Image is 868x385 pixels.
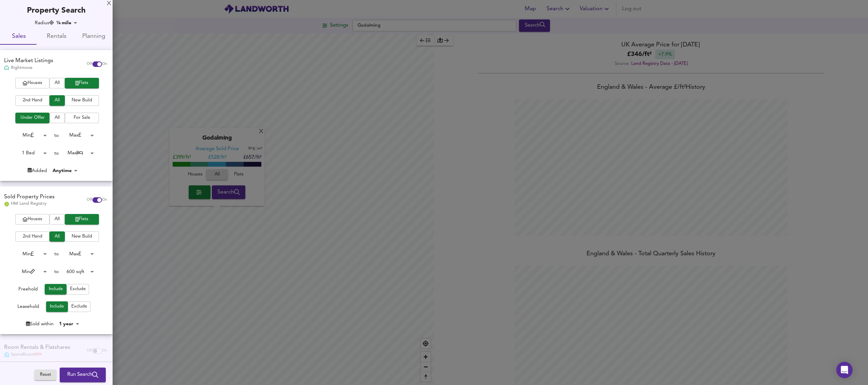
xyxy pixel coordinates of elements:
span: Off [87,197,92,203]
div: 600 sqft [59,267,96,277]
button: New Build [65,95,99,106]
button: Include [46,301,68,312]
button: All [49,231,65,242]
button: All [49,78,65,88]
div: Leasehold [17,303,39,312]
div: HM Land Registry [4,201,55,207]
span: Reset [38,371,53,379]
span: Planning [79,31,108,42]
button: Include [45,284,67,295]
span: On [102,197,107,203]
span: Houses [19,215,46,223]
div: to [54,268,59,275]
button: All [49,95,65,106]
div: Min [12,249,49,259]
span: Houses [19,79,46,87]
img: Rightmove [4,65,9,71]
div: Sold Property Prices [4,193,55,201]
button: Houses [15,214,49,225]
span: Run Search [67,371,98,380]
div: to [54,251,59,257]
div: Max [59,249,96,259]
button: For Sale [65,113,99,123]
span: Exclude [70,285,86,293]
div: X [107,1,111,6]
span: 2nd Hand [19,233,46,241]
button: Run Search [60,368,106,382]
div: Radius [35,19,54,26]
button: 2nd Hand [15,231,49,242]
button: New Build [65,231,99,242]
span: All [53,79,61,87]
span: Rentals [42,31,71,42]
span: All [53,233,61,241]
div: Anytime [50,167,80,174]
span: 2nd Hand [19,97,46,104]
div: 1 year [57,320,82,327]
span: New Build [68,97,96,104]
span: Include [48,285,63,293]
span: Off [87,61,92,67]
button: Flats [65,78,99,88]
button: Under Offer [15,113,49,123]
div: Open Intercom Messenger [836,362,853,378]
span: Flats [68,79,96,87]
button: Exclude [68,301,90,312]
div: to [54,132,59,139]
button: 2nd Hand [15,95,49,106]
span: For Sale [68,114,96,122]
span: Sales [4,31,33,42]
div: ¼ mile [54,19,79,26]
div: Sold within [26,320,54,327]
span: All [53,114,61,122]
button: All [49,214,65,225]
button: Reset [34,370,56,381]
div: Rightmove [4,65,53,71]
div: Max [59,130,96,141]
span: Under Offer [19,114,46,122]
img: Land Registry [4,202,9,206]
span: Flats [68,215,96,223]
div: Freehold [18,286,38,295]
button: Houses [15,78,49,88]
span: On [102,61,107,67]
span: Exclude [71,303,87,311]
div: Max [59,148,96,158]
span: All [53,215,61,223]
span: Include [49,303,64,311]
span: New Build [68,233,96,241]
button: Exclude [67,284,89,295]
div: Added [28,167,47,174]
div: Min [12,267,49,277]
div: to [54,150,59,157]
div: 1 Bed [12,148,49,158]
button: All [49,113,65,123]
div: Live Market Listings [4,57,53,65]
div: Min [12,130,49,141]
span: All [53,97,61,104]
button: Flats [65,214,99,225]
